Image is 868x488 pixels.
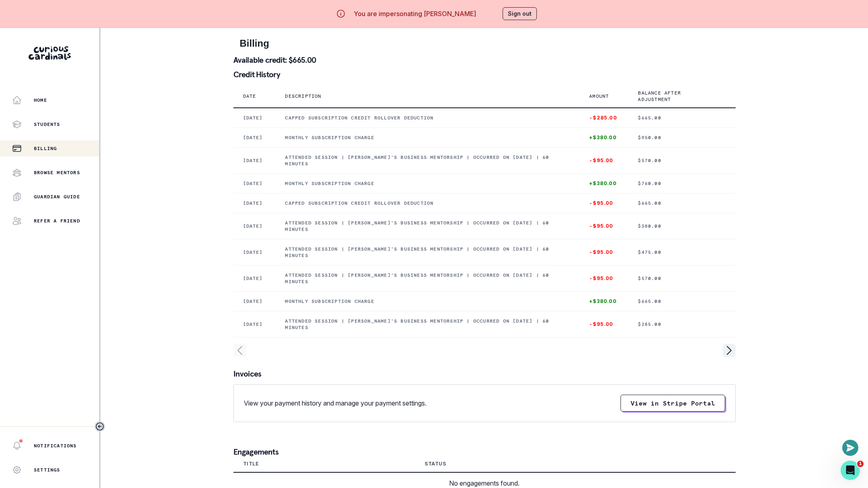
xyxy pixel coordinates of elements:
[638,200,726,206] p: $665.00
[589,298,619,305] p: +$380.00
[243,200,266,206] p: [DATE]
[243,180,266,187] p: [DATE]
[34,443,77,449] p: Notifications
[233,344,246,357] svg: page left
[841,461,860,480] iframe: Intercom live chat
[842,440,858,456] button: Open or close messaging widget
[243,134,266,141] p: [DATE]
[638,275,726,282] p: $570.00
[29,46,71,60] img: Curious Cardinals Logo
[589,200,619,206] p: -$95.00
[589,93,609,99] p: Amount
[243,275,266,282] p: [DATE]
[285,246,570,259] p: Attended session | [PERSON_NAME]'s Business Mentorship | Occurred on [DATE] | 60 minutes
[243,321,266,327] p: [DATE]
[285,93,321,99] p: Description
[285,318,570,331] p: Attended session | [PERSON_NAME]'s Business Mentorship | Occurred on [DATE] | 60 minutes
[233,56,736,64] p: Available credit: $665.00
[243,249,266,255] p: [DATE]
[638,223,726,229] p: $380.00
[589,249,619,255] p: -$95.00
[425,461,446,467] div: Status
[285,154,570,167] p: Attended session | [PERSON_NAME]'s Business Mentorship | Occurred on [DATE] | 60 minutes
[34,218,80,224] p: Refer a friend
[723,344,736,357] svg: page right
[638,90,716,103] p: Balance after adjustment
[34,169,80,176] p: Browse Mentors
[34,121,60,128] p: Students
[589,275,619,282] p: -$95.00
[589,223,619,229] p: -$95.00
[233,370,736,378] p: Invoices
[244,398,427,408] p: View your payment history and manage your payment settings.
[503,7,537,20] button: Sign out
[638,321,726,327] p: $285.00
[589,115,619,121] p: -$285.00
[638,134,726,141] p: $950.00
[285,220,570,233] p: Attended session | [PERSON_NAME]'s Business Mentorship | Occurred on [DATE] | 60 minutes
[34,194,80,200] p: Guardian Guide
[243,461,259,467] div: Title
[638,249,726,255] p: $475.00
[285,298,570,305] p: Monthly subscription charge
[95,421,105,432] button: Toggle sidebar
[285,115,570,121] p: Capped subscription credit rollover deduction
[243,115,266,121] p: [DATE]
[34,97,47,103] p: Home
[857,461,864,467] span: 1
[638,115,726,121] p: $665.00
[589,134,619,141] p: +$380.00
[240,38,729,49] h2: Billing
[233,70,736,78] p: Credit History
[285,180,570,187] p: Monthly subscription charge
[354,9,476,19] p: You are impersonating [PERSON_NAME]
[243,223,266,229] p: [DATE]
[638,157,726,164] p: $570.00
[243,93,256,99] p: Date
[589,180,619,187] p: +$380.00
[285,134,570,141] p: Monthly subscription charge
[243,157,266,164] p: [DATE]
[589,157,619,164] p: -$95.00
[589,321,619,327] p: -$95.00
[34,467,60,473] p: Settings
[243,298,266,305] p: [DATE]
[638,180,726,187] p: $760.00
[638,298,726,305] p: $665.00
[285,200,570,206] p: Capped subscription credit rollover deduction
[285,272,570,285] p: Attended session | [PERSON_NAME]'s Business Mentorship | Occurred on [DATE] | 60 minutes
[621,395,725,412] button: View in Stripe Portal
[34,145,57,152] p: Billing
[233,448,736,456] p: Engagements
